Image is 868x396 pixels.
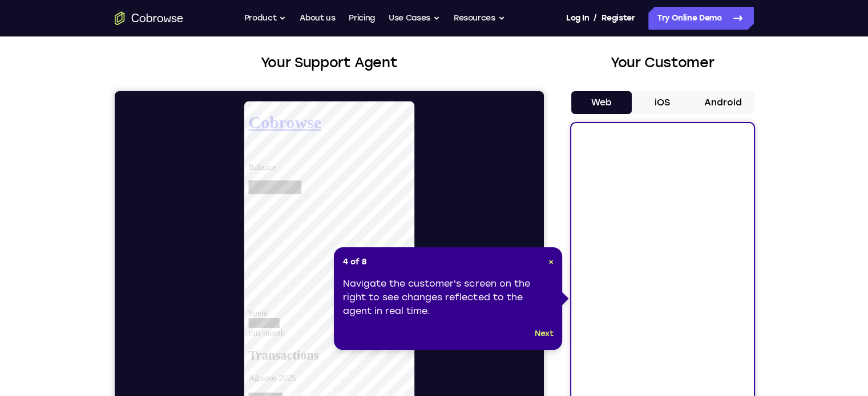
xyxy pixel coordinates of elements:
span: 4 of 8 [343,256,367,268]
button: Device info [397,349,420,371]
a: Go to the home page [115,11,183,25]
h2: Your Support Agent [115,52,544,73]
button: Annotations color [148,348,173,373]
button: Web [571,91,632,114]
button: iOS [632,91,693,114]
h2: Your Customer [571,52,754,73]
button: Android [693,91,754,114]
a: Log In [566,7,589,30]
button: Full device [244,348,269,373]
a: About us [300,7,335,30]
button: Use Cases [389,7,440,30]
a: Try Online Demo [648,7,754,30]
button: Close Tour [548,256,553,268]
button: Drawing tools menu [192,348,210,373]
button: Remote control [215,348,240,373]
div: Navigate the customer's screen on the right to see changes reflected to the agent in real time. [343,277,553,318]
button: End session [274,348,310,373]
a: Popout [374,349,397,371]
a: Pricing [349,7,375,30]
button: Resources [454,7,505,30]
button: Product [244,7,286,30]
button: Laser pointer [119,348,144,373]
button: Next [535,327,554,341]
button: Disappearing ink [170,348,195,373]
span: / [594,11,597,25]
span: × [548,257,553,267]
a: Register [601,7,635,30]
